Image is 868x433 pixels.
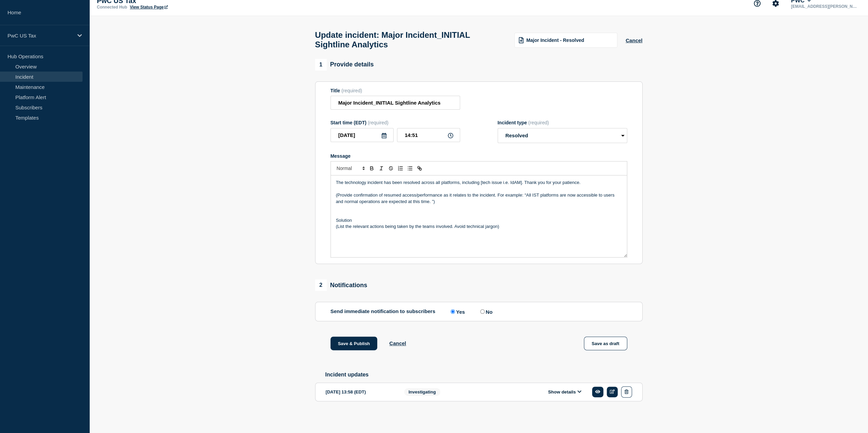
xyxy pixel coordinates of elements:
[397,128,460,142] input: HH:MM
[97,5,127,10] p: Connected Hub
[341,88,362,93] span: (required)
[479,308,492,315] label: No
[528,120,549,125] span: (required)
[396,164,405,172] button: Toggle ordered list
[315,279,367,291] div: Notifications
[336,223,622,230] p: (List the relevant actions being taken by the teams involved. Avoid technical jargon)
[415,164,424,172] button: Toggle link
[336,217,622,223] p: Solution
[584,337,627,350] button: Save as draft
[130,5,168,10] a: View Status Page
[377,164,386,172] button: Toggle italic text
[451,309,455,314] input: Yes
[404,388,440,396] span: Investigating
[386,164,396,172] button: Toggle strikethrough text
[498,128,627,143] select: Incident type
[336,192,622,205] p: (Provide confirmation of resumed access/performance as it relates to the incident. For example: “...
[315,279,327,291] span: 2
[626,37,642,43] button: Cancel
[498,120,627,125] div: Incident type
[330,88,460,93] div: Title
[519,37,524,43] img: template icon
[330,128,394,142] input: YYYY-MM-DD
[334,164,367,172] span: Font size
[325,372,643,378] h2: Incident updates
[336,180,622,186] p: The technology incident has been resolved across all platforms, including [tech issue i.e. IdAM]....
[546,389,584,395] button: Show details
[449,308,465,315] label: Yes
[526,37,584,43] span: Major Incident - Resolved
[8,33,73,38] p: PwC US Tax
[315,59,327,71] span: 1
[315,30,506,49] h1: Update incident: Major Incident_INITIAL Sightline Analytics
[330,153,627,159] div: Message
[330,96,460,110] input: Title
[330,308,436,315] p: Send immediate notification to subscribers
[330,120,460,125] div: Start time (EDT)
[389,340,406,346] button: Cancel
[330,337,378,350] button: Save & Publish
[326,386,394,398] div: [DATE] 13:58 (EDT)
[330,308,627,315] div: Send immediate notification to subscribers
[790,4,860,9] p: [EMAIL_ADDRESS][PERSON_NAME][DOMAIN_NAME]
[480,309,485,314] input: No
[405,164,415,172] button: Toggle bulleted list
[368,120,388,125] span: (required)
[315,59,374,71] div: Provide details
[331,175,627,257] div: Message
[367,164,377,172] button: Toggle bold text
